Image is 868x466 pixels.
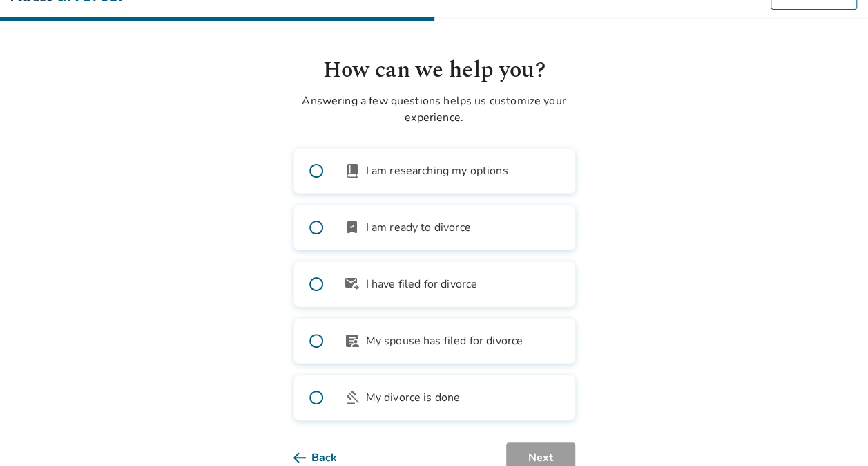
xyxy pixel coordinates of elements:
[344,389,360,406] span: gavel
[799,400,868,466] iframe: Chat Widget
[293,93,575,126] p: Answering a few questions helps us customize your experience.
[344,219,360,236] span: bookmark_check
[366,162,508,179] span: I am researching my options
[344,162,360,179] span: book_2
[366,219,471,236] span: I am ready to divorce
[366,333,523,349] span: My spouse has filed for divorce
[366,389,461,406] span: My divorce is done
[366,276,478,292] span: I have filed for divorce
[344,276,360,292] span: outgoing_mail
[293,54,575,87] h1: How can we help you?
[344,333,360,349] span: article_person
